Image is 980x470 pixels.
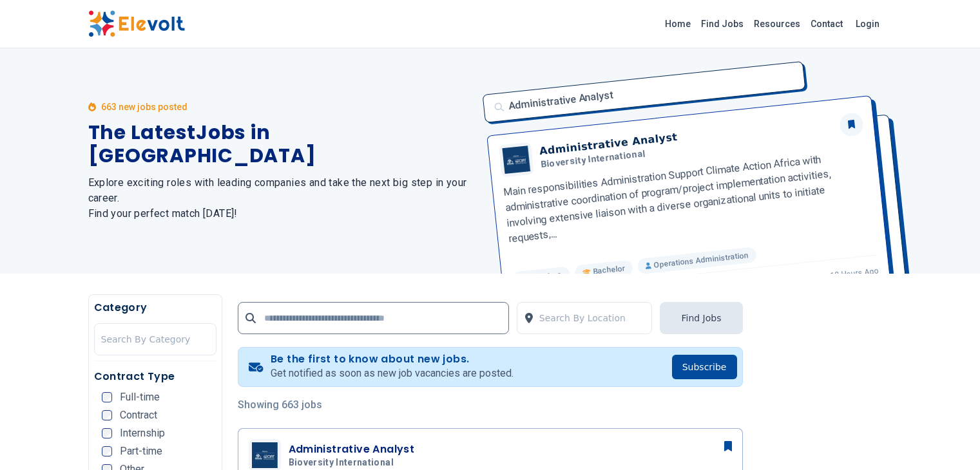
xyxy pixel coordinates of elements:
[94,300,216,315] h5: Category
[238,397,743,413] p: Showing 663 jobs
[102,446,112,456] input: Part-time
[88,175,475,221] h2: Explore exciting roles with leading companies and take the next big step in your career. Find you...
[120,428,165,438] span: Internship
[805,14,848,34] a: Contact
[660,302,742,334] button: Find Jobs
[120,446,162,456] span: Part-time
[120,392,160,402] span: Full-time
[101,100,187,113] p: 663 new jobs posted
[94,369,216,384] h5: Contract Type
[672,355,737,379] button: Subscribe
[696,14,749,34] a: Find Jobs
[102,410,112,420] input: Contract
[102,428,112,438] input: Internship
[660,14,696,34] a: Home
[271,366,514,381] p: Get notified as soon as new job vacancies are posted.
[271,353,514,366] h4: Be the first to know about new jobs.
[102,392,112,402] input: Full-time
[289,442,415,457] h3: Administrative Analyst
[252,442,278,468] img: Bioversity International
[120,410,157,420] span: Contract
[88,121,475,167] h1: The Latest Jobs in [GEOGRAPHIC_DATA]
[848,11,887,37] a: Login
[289,457,394,469] span: Bioversity International
[749,14,805,34] a: Resources
[88,10,185,37] img: Elevolt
